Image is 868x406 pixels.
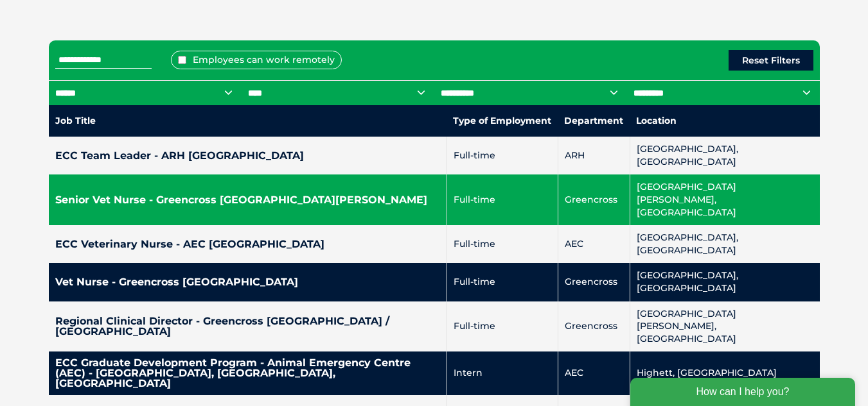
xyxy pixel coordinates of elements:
td: Full-time [447,263,558,301]
td: [GEOGRAPHIC_DATA], [GEOGRAPHIC_DATA] [630,225,819,263]
h4: ECC Veterinary Nurse - AEC [GEOGRAPHIC_DATA] [55,239,440,250]
td: AEC [558,351,630,395]
h4: Senior Vet Nurse - Greencross [GEOGRAPHIC_DATA][PERSON_NAME] [55,195,440,205]
td: Greencross [558,174,630,225]
button: Reset Filters [729,50,813,71]
td: [GEOGRAPHIC_DATA][PERSON_NAME], [GEOGRAPHIC_DATA] [630,174,819,225]
h4: Regional Clinical Director - Greencross [GEOGRAPHIC_DATA] / [GEOGRAPHIC_DATA] [55,316,440,337]
div: How can I help you? [8,8,233,36]
td: [GEOGRAPHIC_DATA][PERSON_NAME], [GEOGRAPHIC_DATA] [630,301,819,352]
td: [GEOGRAPHIC_DATA], [GEOGRAPHIC_DATA] [630,263,819,301]
td: Highett, [GEOGRAPHIC_DATA] [630,351,819,395]
td: Full-time [447,225,558,263]
td: ARH [558,137,630,174]
nobr: Job Title [55,115,96,126]
h4: ECC Team Leader - ARH [GEOGRAPHIC_DATA] [55,151,440,161]
label: Employees can work remotely [171,51,342,69]
h4: ECC Graduate Development Program - Animal Emergency Centre (AEC) - [GEOGRAPHIC_DATA], [GEOGRAPHIC... [55,358,440,389]
td: Greencross [558,263,630,301]
td: Full-time [447,137,558,174]
td: Intern [447,351,558,395]
h4: Vet Nurse - Greencross [GEOGRAPHIC_DATA] [55,277,440,287]
nobr: Department [564,115,623,126]
td: [GEOGRAPHIC_DATA], [GEOGRAPHIC_DATA] [630,137,819,174]
td: Full-time [447,174,558,225]
td: AEC [558,225,630,263]
input: Employees can work remotely [178,56,186,64]
nobr: Location [636,115,677,126]
td: Greencross [558,301,630,352]
td: Full-time [447,301,558,352]
nobr: Type of Employment [453,115,551,126]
